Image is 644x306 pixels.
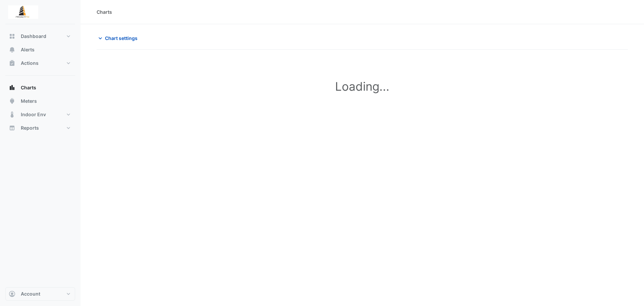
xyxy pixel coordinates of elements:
[21,98,37,104] span: Meters
[105,35,138,42] span: Chart settings
[97,8,112,15] div: Charts
[9,33,15,40] app-icon: Dashboard
[21,291,40,297] span: Account
[21,84,36,91] span: Charts
[9,111,15,118] app-icon: Indoor Env
[5,43,75,56] button: Alerts
[8,5,38,19] img: Company Logo
[21,46,35,53] span: Alerts
[9,98,15,104] app-icon: Meters
[9,46,15,53] app-icon: Alerts
[5,81,75,94] button: Charts
[21,60,39,67] span: Actions
[5,121,75,135] button: Reports
[5,287,75,301] button: Account
[97,32,142,44] button: Chart settings
[21,125,39,131] span: Reports
[9,84,15,91] app-icon: Charts
[5,56,75,70] button: Actions
[9,125,15,131] app-icon: Reports
[9,60,15,67] app-icon: Actions
[5,94,75,108] button: Meters
[5,108,75,121] button: Indoor Env
[21,33,46,40] span: Dashboard
[5,30,75,43] button: Dashboard
[111,79,613,93] h1: Loading...
[21,111,46,118] span: Indoor Env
